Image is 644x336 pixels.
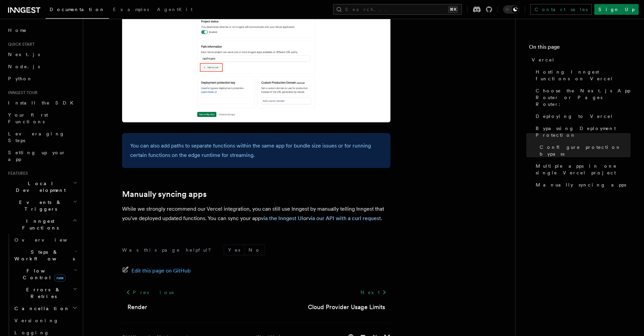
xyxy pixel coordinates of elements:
span: new [54,274,65,282]
button: Cancellation [12,302,79,314]
a: Next.js [5,48,79,60]
button: No [245,245,265,255]
a: Examples [109,2,153,18]
a: Deploying to Vercel [533,110,631,122]
span: Hosting Inngest functions on Vercel [536,69,631,82]
a: Multiple apps in one single Vercel project [533,160,631,179]
span: Choose the Next.js App Router or Pages Router: [536,87,631,108]
a: Your first Functions [5,109,79,128]
a: Setting up your app [5,146,79,165]
a: via our API with a curl request [308,215,381,221]
span: Features [5,171,28,176]
a: Next [357,286,390,298]
a: Leveraging Steps [5,128,79,146]
span: Node.js [8,64,40,69]
span: AgentKit [157,7,193,12]
span: Home [8,27,27,34]
a: Python [5,73,79,85]
span: Documentation [50,7,105,12]
span: Quick start [5,42,35,47]
button: Errors & Retries [12,284,79,302]
div: You can also add paths to separate functions within the same app for bundle size issues or for ru... [122,133,390,168]
span: Inngest tour [5,90,38,95]
a: Previous [122,286,177,298]
span: Your first Functions [8,112,48,124]
span: Python [8,76,33,81]
button: Toggle dark mode [503,5,519,13]
button: Events & Triggers [5,196,79,215]
button: Search...⌘K [333,4,462,15]
a: Manually syncing apps [122,190,207,199]
a: Install the SDK [5,97,79,109]
span: Edit this page on GitHub [131,266,191,276]
span: Cancellation [12,305,70,312]
span: Local Development [5,180,73,194]
span: Events & Triggers [5,199,73,212]
button: Flow Controlnew [12,265,79,284]
span: Leveraging Steps [8,131,65,143]
kbd: ⌘K [448,6,458,13]
a: Contact sales [530,4,592,15]
a: Manually syncing apps [533,179,631,191]
p: While we strongly recommend our Vercel integration, you can still use Inngest by manually telling... [122,204,390,223]
a: Node.js [5,60,79,73]
span: Setting up your app [8,150,66,162]
h4: On this page [529,43,631,54]
span: Manually syncing apps [536,181,626,188]
a: Choose the Next.js App Router or Pages Router: [533,85,631,110]
a: Render [127,302,147,312]
span: Configure protection bypass [540,144,631,157]
a: AgentKit [153,2,197,18]
span: Vercel [532,56,555,63]
p: Was this page helpful? [122,247,216,253]
span: Inngest Functions [5,218,72,231]
span: Next.js [8,52,40,57]
a: via the Inngest UI [261,215,303,221]
span: Errors & Retries [12,286,73,300]
a: Bypassing Deployment Protection [533,122,631,141]
a: Cloud Provider Usage Limits [308,302,385,312]
button: Steps & Workflows [12,246,79,265]
span: Bypassing Deployment Protection [536,125,631,138]
span: Logging [14,330,49,335]
a: Configure protection bypass [537,141,631,160]
a: Documentation [46,2,109,19]
span: Deploying to Vercel [536,113,613,120]
a: Hosting Inngest functions on Vercel [533,66,631,85]
a: Home [5,24,79,36]
span: Overview [14,237,84,243]
a: Overview [12,234,79,246]
a: Edit this page on GitHub [122,266,191,276]
button: Inngest Functions [5,215,79,234]
button: Yes [224,245,244,255]
span: Multiple apps in one single Vercel project [536,163,631,176]
span: Install the SDK [8,100,77,106]
a: Vercel [529,54,631,66]
span: Flow Control [12,267,74,281]
a: Versioning [12,314,79,327]
span: Versioning [14,318,59,323]
a: Sign Up [594,4,639,15]
span: Steps & Workflows [12,249,75,262]
span: Examples [113,7,149,12]
button: Local Development [5,177,79,196]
